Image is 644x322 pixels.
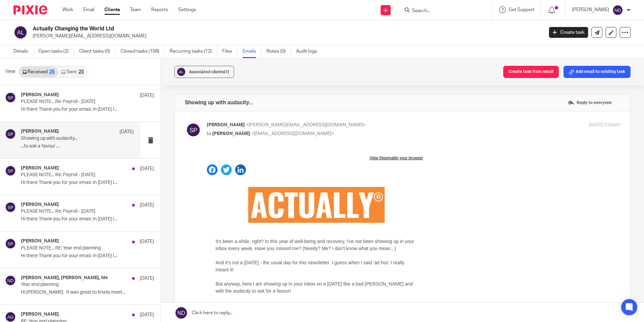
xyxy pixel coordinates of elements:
img: svg%3E [176,67,186,77]
p: Showing up with audacity... [21,136,111,141]
p: Year end planning [21,282,127,288]
span: email [179,4,189,8]
a: Closed tasks (108) [121,45,165,58]
a: Received25 [19,66,58,77]
span: in your browser [189,4,216,8]
span: DO YOU HAVE A MINUTE? [10,196,82,202]
label: Reply to everyone [566,98,613,108]
img: svg%3E [185,122,202,138]
span: You know the drill…take a break, make yourself a cuppa, grab a healthy snack (or some cake!)...Cu... [9,151,192,163]
p: Hi there Thank you for your email. In [DATE] I... [21,253,154,259]
p: [DATE] [140,165,154,172]
span: I know it's been a while but I am grappling with a decision and I could really do with your help. [10,211,205,217]
a: Recurring tasks (12) [170,45,217,58]
p: [PERSON_NAME] [572,6,609,13]
a: Sent25 [58,66,87,77]
a: View thisemailin your browser [163,4,216,8]
p: Hi there Thank you for your email. In [DATE] I... [21,216,154,222]
h4: [PERSON_NAME] [21,129,59,134]
h2: Actually Changing the World Ltd [33,25,438,32]
img: svg%3E [5,202,16,213]
img: svg%3E [5,92,16,103]
a: Files [222,45,237,58]
a: Email [83,6,94,13]
a: Details [13,45,33,58]
p: PLEASE NOTE... Re: Payroll - [DATE] [21,99,127,105]
p: Hi [PERSON_NAME] It was great to finally meet... [21,290,154,295]
a: Clients [104,6,120,13]
span: ACTUALLY INSIGHTS [65,177,155,187]
h4: [PERSON_NAME] [21,165,59,171]
p: [DATE] [140,92,154,99]
h4: [PERSON_NAME] [21,312,59,317]
p: [DATE] [120,129,134,135]
img: Linkedin [28,12,39,23]
span: Get Support [509,7,535,12]
h4: [PERSON_NAME] [21,238,59,244]
span: [PERSON_NAME] [207,123,245,127]
p: .‌.‌.‌to ask a favour ... [21,143,134,149]
a: Audit logs [296,45,322,58]
input: Search [411,8,472,14]
span: View this [163,4,179,8]
img: svg%3E [5,275,16,286]
p: PLEASE NOTE... Re: Payroll - [DATE] [21,172,127,178]
img: Actually Website [41,35,178,71]
div: 25 [49,70,55,74]
button: Associated clients(1) [174,66,234,78]
a: Settings [178,6,196,13]
img: svg%3E [612,5,623,16]
a: Create task [549,27,588,38]
img: Pixie [13,5,47,15]
div: 25 [78,70,84,74]
img: svg%3E [13,25,28,39]
span: As you may know, I am not working this year. Actually is in a 'fallow' year as I have needed to t... [10,225,204,252]
p: Hi there Thank you for your email. In [DATE] I... [21,107,154,112]
p: [DATE] [140,312,154,318]
span: <[PERSON_NAME][EMAIL_ADDRESS][DOMAIN_NAME]> [246,123,366,127]
a: Team [130,6,141,13]
a: Emails [243,45,261,58]
p: [DATE] [140,202,154,209]
a: Client tasks (0) [79,45,116,58]
button: Create task from email [503,66,559,78]
span: View [5,68,15,75]
h4: [PERSON_NAME], [PERSON_NAME], Me [21,275,108,281]
span: It's been a while, right? In this year of well-being and recovery, I've not been showing up in yo... [9,87,207,142]
span: The decision I need to make is which book to write and that's where I need your help. I'm going t... [10,275,205,302]
span: Associated clients [189,70,229,74]
img: Twitter [14,12,25,23]
p: [DATE] 9:24am [589,122,620,129]
img: svg%3E [5,165,16,176]
span: (1) [224,70,229,74]
h4: [PERSON_NAME] [21,202,59,208]
p: PLEASE NOTE... RE: Year end planning [21,245,127,251]
p: [DATE] [140,238,154,245]
span: <[EMAIL_ADDRESS][DOMAIN_NAME]> [251,131,334,136]
span: to [207,131,211,136]
span: [PERSON_NAME] [212,131,250,136]
p: [PERSON_NAME][EMAIL_ADDRESS][DOMAIN_NAME] [33,33,539,39]
img: svg%3E [5,238,16,249]
a: Work [62,6,73,13]
a: Reports [151,6,168,13]
p: PLEASE NOTE... Re: Payroll - [DATE] [21,209,127,214]
button: Add email to existing task [563,66,631,78]
span: And if you have time to let me know what has led to your choice, that would also be ace. [10,303,194,309]
p: Hi there Thank you for your email. In [DATE] I... [21,180,154,186]
p: [DATE] [140,275,154,282]
strong: SO I AM WRITING A BOOK! [10,261,71,266]
a: Open tasks (2) [38,45,74,58]
a: Notes (0) [266,45,291,58]
h4: Showing up with audacity... [185,99,253,106]
h4: [PERSON_NAME] [21,92,59,98]
img: svg%3E [5,129,16,139]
